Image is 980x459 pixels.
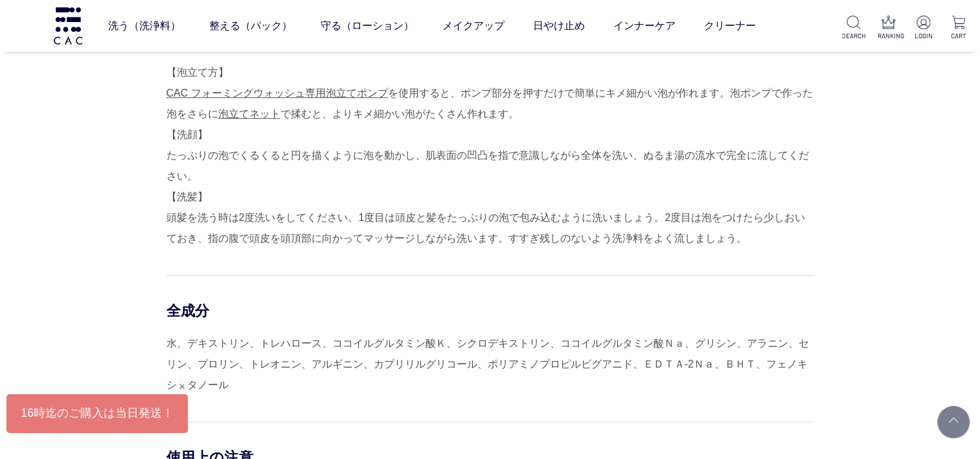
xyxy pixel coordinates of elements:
[912,16,935,41] a: LOGIN
[842,16,865,41] a: SEARCH
[52,7,84,44] img: logo
[166,301,814,320] div: 全成分
[842,31,865,41] p: SEARCH
[912,31,935,41] p: LOGIN
[320,8,413,44] a: 守る（ローション）
[947,31,970,41] p: CART
[166,62,814,249] div: 【泡立て方】 を使用すると、ポンプ部分を押すだけで簡単にキメ細かい泡が作れます。泡ポンプで作った泡をさらに で揉むと、よりキメ細かい泡がたくさん作れます。 【洗顔】 たっぷりの泡でくるくると円を...
[166,333,814,395] div: 水、デキストリン、トレハロース、ココイルグルタミン酸Ｋ、シクロデキストリン、ココイルグルタミン酸Ｎａ、グリシン、アラニン、セリン、プロリン、トレオニン、アルギニン、カプリリルグリコール、ポリアミ...
[532,8,584,44] a: 日やけ止め
[877,16,900,41] a: RANKING
[613,8,675,44] a: インナーケア
[877,31,900,41] p: RANKING
[218,108,280,119] a: 泡立てネット
[108,8,180,44] a: 洗う（洗浄料）
[442,8,504,44] a: メイクアップ
[209,8,291,44] a: 整える（パック）
[166,88,388,99] a: CAC フォーミングウォッシュ専用泡立てポンプ
[703,8,755,44] a: クリーナー
[947,16,970,41] a: CART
